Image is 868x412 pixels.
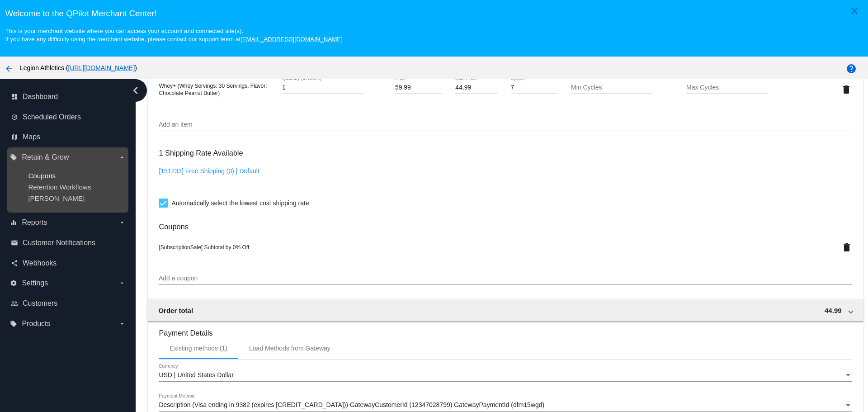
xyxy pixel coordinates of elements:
[159,322,852,337] h3: Payment Details
[159,371,233,379] span: USD | United States Dollar
[28,183,91,191] a: Retention Workflows
[159,216,852,231] h3: Coupons
[159,244,249,251] span: [SubscriptionSale] Subtotal by 0% Off
[5,9,863,19] h3: Welcome to the QPilot Merchant Center!
[10,279,17,287] i: settings
[10,219,17,226] i: equalizer
[11,260,18,267] i: share
[159,167,259,175] a: [151233] Free Shipping (0) | Default
[825,307,842,314] span: 44.99
[22,279,48,287] span: Settings
[22,320,50,328] span: Products
[159,83,267,96] span: Whey+ (Whey Servings: 30 Servings, Flavor: Chocolate Peanut Butter)
[118,154,126,161] i: arrow_drop_down
[11,114,18,121] i: update
[395,84,443,91] input: Price
[128,83,143,98] i: chevron_left
[249,345,330,352] div: Load Methods from Gateway
[241,36,343,43] a: [EMAIL_ADDRESS][DOMAIN_NAME]
[841,84,852,95] mat-icon: delete
[10,154,17,161] i: local_offer
[159,143,243,163] h3: 1 Shipping Rate Available
[20,64,137,71] span: Legion Athletics ( )
[510,84,558,91] input: Cycles
[571,84,652,91] input: Min Cycles
[68,64,135,71] a: [URL][DOMAIN_NAME]
[686,84,768,91] input: Max Cycles
[5,28,342,43] small: This is your merchant website where you can access your account and connected site(s). If you hav...
[118,320,126,327] i: arrow_drop_down
[159,372,852,379] mat-select: Currency
[11,133,18,141] i: map
[118,219,126,226] i: arrow_drop_down
[4,63,14,74] mat-icon: arrow_back
[159,401,544,408] span: Description (Visa ending in 9382 (expires [CREDIT_CARD_DATA])) GatewayCustomerId (12347028799) Ga...
[23,113,81,121] span: Scheduled Orders
[159,275,852,282] input: Add a coupon
[11,130,126,144] a: map Maps
[23,93,58,101] span: Dashboard
[159,121,852,128] input: Add an item
[23,239,95,247] span: Customer Notifications
[171,198,309,208] span: Automatically select the lowest cost shipping rate
[28,194,85,202] a: [PERSON_NAME]
[11,90,126,104] a: dashboard Dashboard
[159,402,852,409] mat-select: Payment Method
[22,218,47,227] span: Reports
[11,93,18,100] i: dashboard
[23,133,40,141] span: Maps
[23,299,57,308] span: Customers
[10,320,17,327] i: local_offer
[11,236,126,250] a: email Customer Notifications
[23,259,57,267] span: Webhooks
[22,153,69,161] span: Retain & Grow
[118,279,126,287] i: arrow_drop_down
[11,300,18,307] i: people_outline
[849,5,860,16] mat-icon: close
[170,345,227,352] div: Existing methods (1)
[11,256,126,270] a: share Webhooks
[11,110,126,124] a: update Scheduled Orders
[11,296,126,311] a: people_outline Customers
[846,63,857,74] mat-icon: help
[158,307,193,314] span: Order total
[282,84,363,91] input: Quantity (In Stock)
[11,239,18,246] i: email
[455,84,497,91] input: Sale Price
[841,242,852,253] mat-icon: delete
[147,299,863,321] mat-expansion-panel-header: Order total 44.99
[28,172,56,180] a: Coupons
